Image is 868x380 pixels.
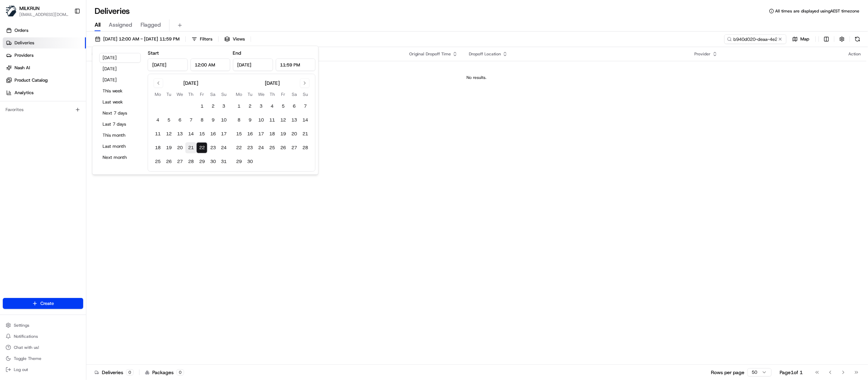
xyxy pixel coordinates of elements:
span: Provider [695,51,711,57]
button: Chat with us! [3,343,83,352]
button: 31 [219,156,230,167]
a: Analytics [3,87,86,98]
button: 25 [152,156,163,167]
button: 17 [219,128,230,139]
button: Go to previous month [154,78,163,88]
button: 24 [256,142,267,153]
button: 16 [208,128,219,139]
button: 20 [174,142,185,153]
span: Create [40,300,54,307]
button: 13 [174,128,185,139]
button: 27 [289,142,300,153]
th: Wednesday [256,91,267,98]
th: Tuesday [245,91,256,98]
th: Sunday [219,91,230,98]
span: All [95,21,100,29]
button: Map [789,34,813,44]
button: 23 [245,142,256,153]
div: Favorites [3,104,83,115]
button: Refresh [853,34,862,44]
input: Date [148,58,188,71]
button: 1 [196,101,208,112]
a: Providers [3,50,86,61]
button: 8 [234,115,245,126]
button: 5 [278,101,289,112]
button: 8 [196,115,208,126]
button: 26 [278,142,289,153]
button: 21 [185,142,196,153]
button: 3 [219,101,230,112]
button: 2 [245,101,256,112]
button: 7 [300,101,311,112]
span: Dropoff Location [469,51,501,57]
span: Toggle Theme [14,356,41,361]
span: Original Dropoff Time [409,51,451,57]
span: Orders [15,27,28,34]
div: Page 1 of 1 [780,369,803,376]
span: Views [233,36,245,42]
button: Filters [189,34,215,44]
button: 18 [152,142,163,153]
button: 19 [278,128,289,139]
button: 25 [267,142,278,153]
button: Notifications [3,332,83,341]
th: Monday [152,91,163,98]
h1: Deliveries [95,6,130,17]
img: MILKRUN [6,6,17,17]
span: Product Catalog [15,77,48,83]
th: Sunday [300,91,311,98]
button: 6 [174,115,185,126]
th: Monday [234,91,245,98]
input: Time [190,58,230,71]
th: Friday [278,91,289,98]
button: 24 [219,142,230,153]
span: Assigned [109,21,132,29]
button: 5 [163,115,174,126]
button: 21 [300,128,311,139]
label: End [233,50,241,56]
a: Deliveries [3,37,86,48]
button: Last week [99,97,141,107]
button: 2 [208,101,219,112]
span: Settings [14,323,29,328]
p: Rows per page [711,369,745,376]
button: [EMAIL_ADDRESS][DOMAIN_NAME] [19,12,69,17]
button: 22 [234,142,245,153]
input: Time [276,58,316,71]
button: 18 [267,128,278,139]
th: Wednesday [174,91,185,98]
button: 28 [300,142,311,153]
span: Flagged [141,21,161,29]
th: Saturday [208,91,219,98]
button: Go to next month [300,78,310,88]
button: 26 [163,156,174,167]
button: MILKRUNMILKRUN[EMAIL_ADDRESS][DOMAIN_NAME] [3,3,71,19]
button: 17 [256,128,267,139]
span: Filters [200,36,212,42]
th: Tuesday [163,91,174,98]
button: [DATE] [99,64,141,74]
div: Deliveries [95,369,134,376]
span: Analytics [15,90,33,96]
button: 9 [208,115,219,126]
button: Next month [99,153,141,162]
button: Toggle Theme [3,354,83,363]
button: Settings [3,320,83,330]
button: 7 [185,115,196,126]
button: MILKRUN [19,5,40,12]
button: 15 [234,128,245,139]
button: 30 [208,156,219,167]
th: Friday [196,91,208,98]
a: Product Catalog [3,75,86,86]
button: 4 [267,101,278,112]
button: [DATE] [99,53,141,63]
button: 12 [163,128,174,139]
button: 10 [256,115,267,126]
div: [DATE] [183,80,198,87]
button: 19 [163,142,174,153]
span: Nash AI [15,65,30,71]
button: 14 [300,115,311,126]
button: 27 [174,156,185,167]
